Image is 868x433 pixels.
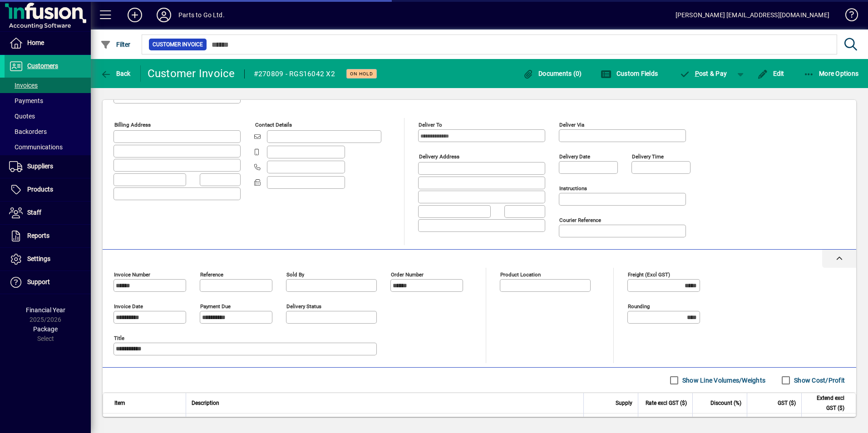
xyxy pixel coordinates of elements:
span: P [695,70,699,77]
span: Settings [27,255,50,262]
span: Staff [27,209,41,216]
span: Financial Year [26,306,65,314]
span: Reports [27,232,49,239]
span: Invoices [9,82,38,89]
mat-label: Delivery time [632,153,664,160]
mat-label: Freight (excl GST) [628,271,670,278]
td: 92.04 [801,413,856,432]
mat-label: Title [114,335,124,341]
a: Staff [5,202,91,224]
span: Backorders [9,128,47,135]
span: Discount (%) [710,398,741,408]
td: 13.81 [747,413,801,432]
button: Documents (0) [521,65,584,82]
span: Custom Fields [601,70,658,77]
button: Filter [98,36,133,53]
mat-label: Deliver via [559,122,584,128]
span: Item [114,398,125,408]
span: GST ($) [778,398,796,408]
span: Package [33,325,58,333]
span: Filter [100,41,131,48]
span: ost & Pay [679,70,727,77]
span: Quotes [9,113,35,120]
mat-label: Order number [391,271,424,278]
a: Settings [5,248,91,271]
div: #270809 - RGS16042 X2 [254,67,335,81]
button: Post & Pay [675,65,731,82]
a: Suppliers [5,155,91,178]
mat-label: Sold by [286,271,304,278]
a: Quotes [5,108,91,124]
button: Add [120,7,149,23]
mat-label: Delivery status [286,303,321,310]
span: Home [27,39,44,46]
mat-label: Deliver To [419,122,442,128]
span: Documents (0) [523,70,582,77]
app-page-header-button: Back [91,65,141,82]
span: Payments [9,97,43,104]
label: Show Cost/Profit [792,376,845,385]
a: Home [5,32,91,54]
span: Customers [27,62,58,69]
mat-label: Instructions [559,185,587,192]
button: Profile [149,7,178,23]
mat-label: Rounding [628,303,650,310]
span: Edit [757,70,784,77]
mat-label: Payment due [200,303,231,310]
div: Customer Invoice [148,66,235,81]
span: On hold [350,71,373,77]
a: Payments [5,93,91,108]
span: Extend excl GST ($) [807,393,844,413]
a: Products [5,178,91,201]
div: Parts to Go Ltd. [178,8,225,22]
span: Support [27,278,50,285]
div: [PERSON_NAME] [EMAIL_ADDRESS][DOMAIN_NAME] [676,8,829,22]
span: Supply [616,398,632,408]
span: More Options [804,70,859,77]
span: Rate excl GST ($) [646,398,687,408]
a: Communications [5,139,91,155]
span: Customer Invoice [153,40,203,49]
span: Description [192,398,219,408]
a: Backorders [5,124,91,139]
mat-label: Invoice date [114,303,143,310]
span: Products [27,186,53,193]
a: Knowledge Base [838,2,857,31]
button: More Options [801,65,861,82]
button: Back [98,65,133,82]
mat-label: Delivery date [559,153,590,160]
label: Show Line Volumes/Weights [681,376,765,385]
span: Back [100,70,131,77]
mat-label: Product location [500,271,541,278]
span: Communications [9,143,63,151]
mat-label: Reference [200,271,223,278]
mat-label: Invoice number [114,271,150,278]
span: Suppliers [27,162,53,170]
td: 15.0000 [692,413,747,432]
button: Edit [755,65,787,82]
a: Support [5,271,91,294]
a: Invoices [5,78,91,93]
a: Reports [5,225,91,247]
mat-label: Courier Reference [559,217,601,223]
button: Custom Fields [598,65,660,82]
